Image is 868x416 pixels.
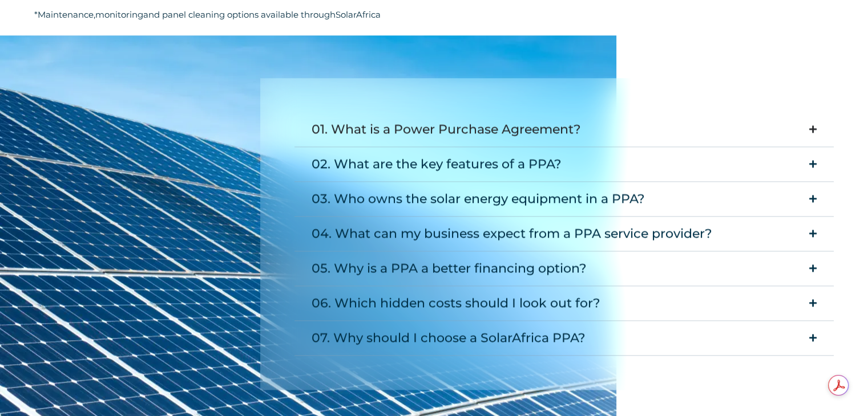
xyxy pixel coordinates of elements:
[95,9,143,20] span: monitoring
[312,187,645,210] div: 03. Who owns the solar energy equipment in a PPA?
[312,153,562,176] div: 02. What are the key features of a PPA?
[336,9,381,20] span: SolarAfrica
[294,147,834,182] summary: 02. What are the key features of a PPA?
[312,292,600,315] div: 06. Which hidden costs should I look out for?
[294,251,834,286] summary: 05. Why is a PPA a better financing option?
[312,327,586,349] div: 07. Why should I choose a SolarAfrica PPA?
[312,118,581,141] div: 01. What is a Power Purchase Agreement?
[294,217,834,251] summary: 04. What can my business expect from a PPA service provider?
[294,112,834,356] div: Accordion. Open links with Enter or Space, close with Escape, and navigate with Arrow Keys
[143,9,336,20] span: and panel cleaning options available through
[38,9,95,20] span: Maintenance,
[294,182,834,217] summary: 03. Who owns the solar energy equipment in a PPA?
[312,257,587,280] div: 05. Why is a PPA a better financing option?
[294,112,834,147] summary: 01. What is a Power Purchase Agreement?
[294,321,834,356] summary: 07. Why should I choose a SolarAfrica PPA?
[294,286,834,321] summary: 06. Which hidden costs should I look out for?
[312,222,712,245] div: 04. What can my business expect from a PPA service provider?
